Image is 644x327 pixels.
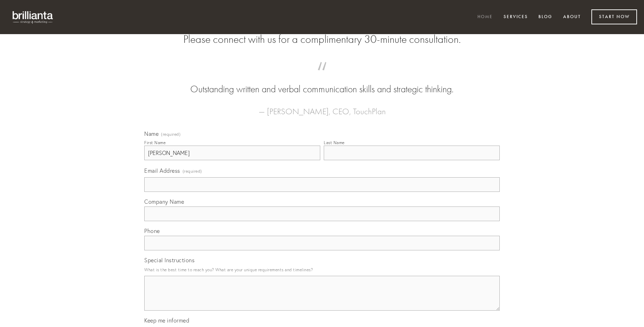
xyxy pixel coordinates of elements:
span: (required) [161,132,181,137]
a: Start Now [591,9,637,24]
span: Company Name [144,198,184,205]
a: Home [473,11,497,23]
blockquote: Outstanding written and verbal communication skills and strategic thinking. [155,69,489,96]
div: Last Name [324,140,345,145]
a: Blog [534,11,557,23]
span: Email Address [144,167,180,174]
figcaption: — [PERSON_NAME], CEO, TouchPlan [155,96,489,118]
span: “ [155,69,489,83]
span: Phone [144,227,160,234]
img: brillianta - research, strategy, marketing [7,7,59,27]
p: What is the best time to reach you? What are your unique requirements and timelines? [144,265,500,274]
h2: Please connect with us for a complimentary 30-minute consultation. [144,33,500,46]
span: Special Instructions [144,257,194,264]
span: Keep me informed [144,317,189,324]
span: Name [144,130,159,137]
span: (required) [183,166,202,176]
a: About [559,11,585,23]
a: Services [499,11,532,23]
div: First Name [144,140,166,145]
